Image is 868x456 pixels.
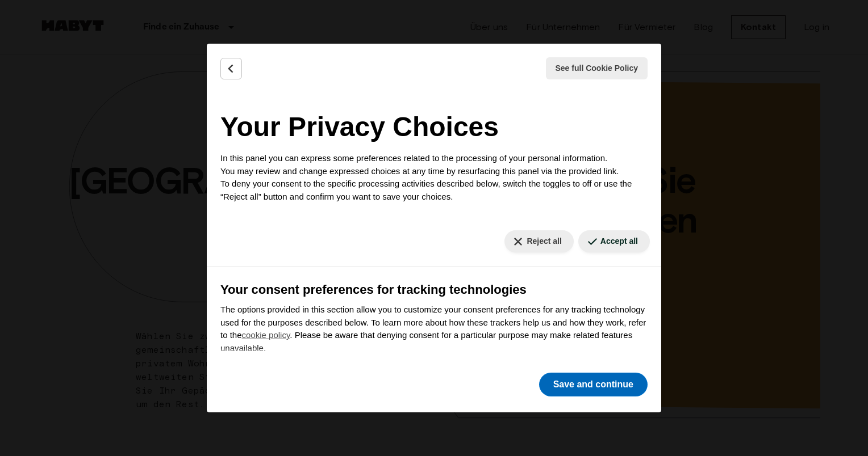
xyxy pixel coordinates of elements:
[556,62,639,74] span: See full Cookie Policy
[539,373,648,396] button: Save and continue
[242,330,290,340] a: cookie policy
[504,230,573,252] button: Reject all
[220,280,648,299] h3: Your consent preferences for tracking technologies
[220,152,648,203] p: In this panel you can express some preferences related to the processing of your personal informa...
[220,303,648,354] p: The options provided in this section allow you to customize your consent preferences for any trac...
[578,230,650,252] button: Accept all
[220,58,242,79] button: Back
[220,107,648,147] h2: Your Privacy Choices
[546,57,648,79] button: See full Cookie Policy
